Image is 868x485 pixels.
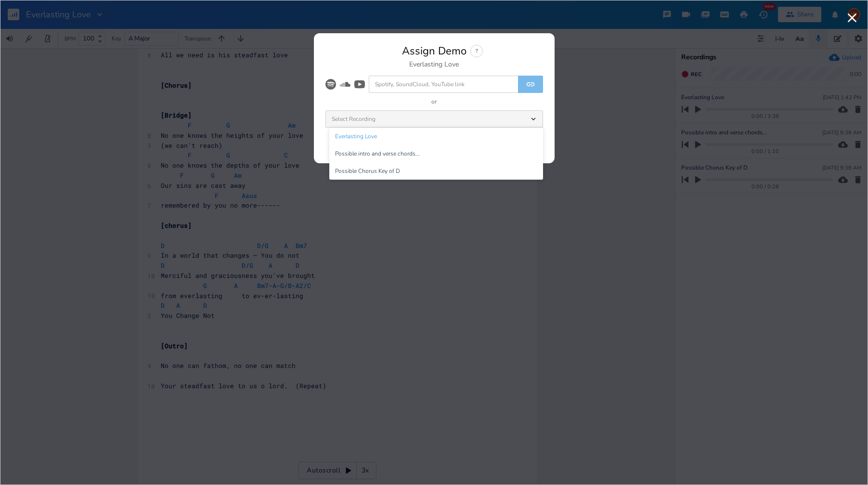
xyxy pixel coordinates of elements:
span: Everlasting Love [335,133,377,140]
div: ? [470,45,483,57]
div: Everlasting Love [409,61,459,68]
span: Possible intro and verse chords... [335,151,420,157]
div: or [431,99,437,105]
button: Link Demo [518,76,543,93]
span: Select Recording [332,116,376,122]
div: Assign Demo [402,46,466,56]
input: Spotify, SoundCloud, YouTube link [369,76,518,93]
